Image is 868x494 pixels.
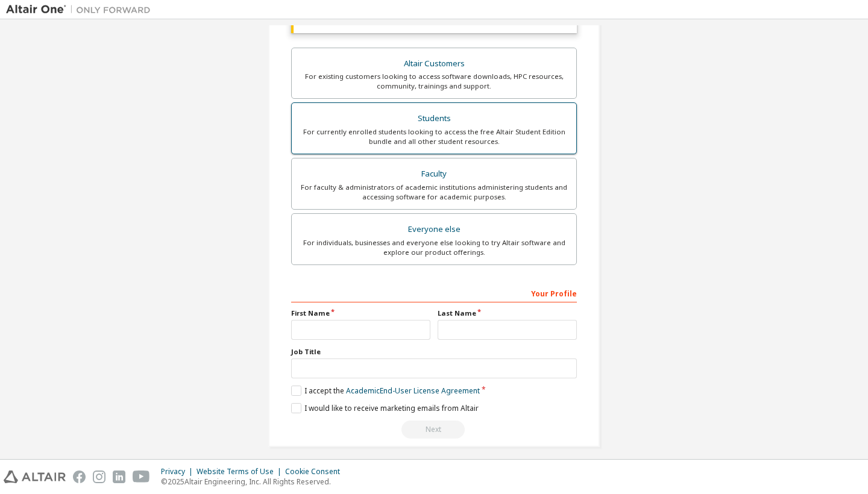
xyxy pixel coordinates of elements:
div: For individuals, businesses and everyone else looking to try Altair software and explore our prod... [299,238,569,257]
img: altair_logo.svg [4,471,66,483]
div: Website Terms of Use [197,467,285,477]
div: Altair Customers [299,55,569,72]
label: First Name [291,308,430,318]
img: instagram.svg [93,471,105,483]
div: Students [299,110,569,127]
div: Everyone else [299,221,569,238]
label: I would like to receive marketing emails from Altair [291,403,479,413]
div: Privacy [161,467,197,477]
div: For existing customers looking to access software downloads, HPC resources, community, trainings ... [299,72,569,91]
div: Your Profile [291,283,577,302]
label: I accept the [291,386,480,396]
div: For currently enrolled students looking to access the free Altair Student Edition bundle and all ... [299,127,569,146]
a: Academic End-User License Agreement [346,386,480,396]
img: facebook.svg [73,471,86,483]
div: For faculty & administrators of academic institutions administering students and accessing softwa... [299,183,569,202]
label: Last Name [438,308,577,318]
div: Read and acccept EULA to continue [291,421,577,439]
img: youtube.svg [133,471,150,483]
img: linkedin.svg [113,471,125,483]
label: Job Title [291,347,577,357]
div: Cookie Consent [285,467,347,477]
p: © 2025 Altair Engineering, Inc. All Rights Reserved. [161,477,347,487]
img: Altair One [6,4,157,16]
div: Faculty [299,166,569,183]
